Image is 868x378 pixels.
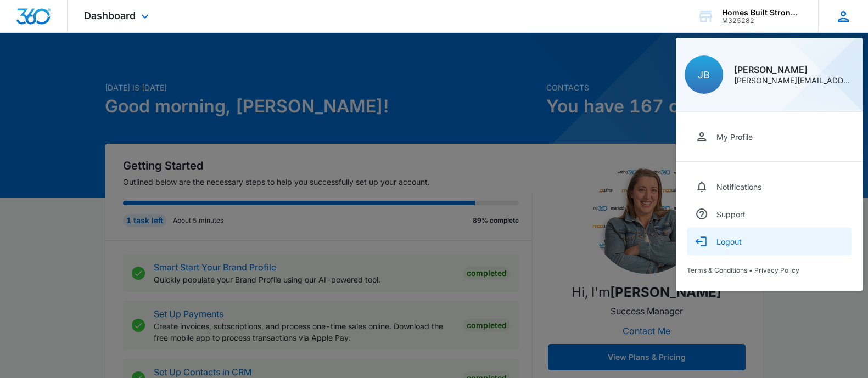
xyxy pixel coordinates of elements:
[698,69,710,81] span: JB
[687,123,852,150] a: My Profile
[687,228,852,255] button: Logout
[734,65,854,74] div: [PERSON_NAME]
[687,200,852,228] a: Support
[734,77,854,84] div: [PERSON_NAME][EMAIL_ADDRESS][DOMAIN_NAME]
[754,266,799,274] a: Privacy Policy
[722,8,802,17] div: account name
[722,17,802,25] div: account id
[687,266,747,274] a: Terms & Conditions
[716,132,753,142] div: My Profile
[687,173,852,200] a: Notifications
[687,266,852,274] div: •
[716,182,761,191] div: Notifications
[84,10,136,21] span: Dashboard
[716,210,746,219] div: Support
[716,237,742,246] div: Logout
